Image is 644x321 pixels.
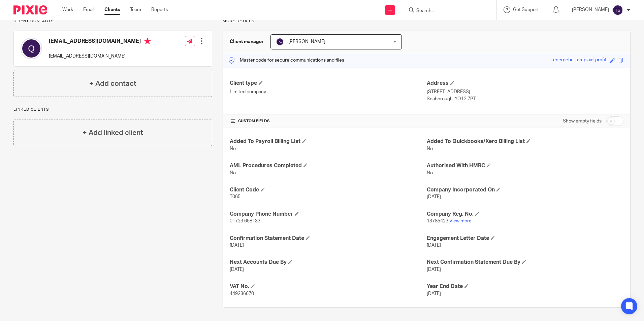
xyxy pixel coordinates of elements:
[49,38,151,46] h4: [EMAIL_ADDRESS][DOMAIN_NAME]
[427,88,623,95] p: [STREET_ADDRESS]
[230,267,244,272] span: [DATE]
[563,118,602,124] label: Show empty fields
[130,6,141,13] a: Team
[230,162,426,169] h4: AML Procedures Completed
[230,259,426,266] h4: Next Accounts Due By
[13,107,212,112] p: Linked clients
[230,243,244,248] span: [DATE]
[104,6,120,13] a: Clients
[62,6,73,13] a: Work
[230,186,426,193] h4: Client Code
[276,38,284,46] img: svg%3E
[427,235,623,242] h4: Engagement Letter Date
[427,259,623,266] h4: Next Confirmation Statement Due By
[230,194,240,199] span: T065
[83,6,94,13] a: Email
[427,211,623,218] h4: Company Reg. No.
[427,186,623,193] h4: Company Incorporated On
[230,171,236,175] span: No
[83,128,143,138] h4: + Add linked client
[230,80,426,87] h4: Client type
[230,211,426,218] h4: Company Phone Number
[427,96,623,102] p: Scaborough, YO12 7PT
[13,5,47,14] img: Pixie
[572,6,609,13] p: [PERSON_NAME]
[151,6,168,13] a: Reports
[230,235,426,242] h4: Confirmation Statement Date
[228,57,344,64] p: Master code for secure communications and files
[427,267,441,272] span: [DATE]
[21,38,42,59] img: svg%3E
[427,243,441,248] span: [DATE]
[230,138,426,145] h4: Added To Payroll Billing List
[553,57,607,64] div: energetic-tan-plaid-profit
[427,146,433,151] span: No
[230,88,426,95] p: Limited company
[513,7,539,12] span: Get Support
[427,171,433,175] span: No
[427,162,623,169] h4: Authorised With HMRC
[427,138,623,145] h4: Added To Quickbooks/Xero Billing List
[230,146,236,151] span: No
[230,118,426,124] h4: CUSTOM FIELDS
[427,219,448,223] span: 13785423
[230,291,254,296] span: 449236670
[230,219,260,223] span: 01723 658133
[427,291,441,296] span: [DATE]
[427,283,623,290] h4: Year End Date
[49,53,151,60] p: [EMAIL_ADDRESS][DOMAIN_NAME]
[230,283,426,290] h4: VAT No.
[288,39,325,44] span: [PERSON_NAME]
[449,219,472,223] a: View more
[427,194,441,199] span: [DATE]
[13,19,212,24] p: Client contacts
[223,19,631,24] p: More details
[230,38,264,45] h3: Client manager
[144,38,151,44] i: Primary
[416,8,476,14] input: Search
[89,78,136,89] h4: + Add contact
[427,80,623,87] h4: Address
[612,5,623,15] img: svg%3E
